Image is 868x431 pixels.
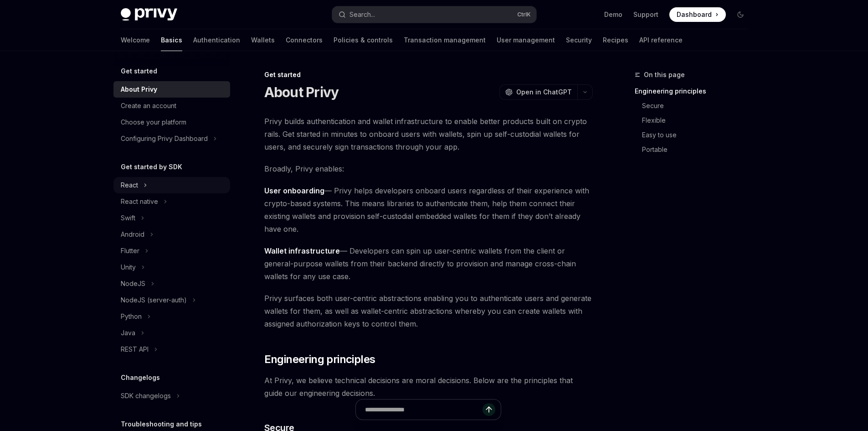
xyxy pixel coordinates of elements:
div: REST API [121,344,149,355]
a: Basics [161,29,182,51]
a: User management [497,29,555,51]
strong: Wallet infrastructure [264,246,340,255]
div: Swift [121,213,135,223]
span: On this page [644,69,685,80]
span: — Privy helps developers onboard users regardless of their experience with crypto-based systems. ... [264,184,593,235]
h5: Changelogs [121,372,160,383]
strong: User onboarding [264,186,324,195]
div: Flutter [121,245,139,256]
span: Ctrl K [517,11,531,18]
div: Get started [264,70,593,79]
span: Engineering principles [264,352,375,367]
a: Support [633,10,658,19]
div: NodeJS [121,278,145,289]
a: Recipes [603,29,628,51]
img: dark logo [121,8,177,21]
span: At Privy, we believe technical decisions are moral decisions. Below are the principles that guide... [264,374,593,400]
button: Search...CtrlK [332,6,536,23]
a: Connectors [286,29,323,51]
a: Engineering principles [635,84,755,99]
a: API reference [639,29,683,51]
h5: Troubleshooting and tips [121,419,202,430]
h5: Get started by SDK [121,161,182,172]
a: Authentication [193,29,240,51]
div: React [121,180,138,191]
div: Choose your platform [121,117,186,128]
a: Security [566,29,592,51]
div: Search... [349,9,375,20]
a: Choose your platform [113,114,230,130]
a: Welcome [121,29,150,51]
div: Android [121,229,144,240]
a: Easy to use [642,128,755,142]
a: Flexible [642,113,755,128]
div: Unity [121,262,136,273]
span: Privy builds authentication and wallet infrastructure to enable better products built on crypto r... [264,115,593,153]
div: Create an account [121,100,176,111]
a: About Privy [113,81,230,98]
div: Configuring Privy Dashboard [121,133,208,144]
button: Open in ChatGPT [499,84,577,100]
a: Wallets [251,29,275,51]
a: Create an account [113,98,230,114]
a: Policies & controls [334,29,393,51]
div: NodeJS (server-auth) [121,295,187,306]
div: Python [121,311,142,322]
div: SDK changelogs [121,390,171,401]
div: About Privy [121,84,157,95]
div: Java [121,327,135,338]
span: Dashboard [677,10,712,19]
div: React native [121,196,158,207]
span: Broadly, Privy enables: [264,162,593,175]
button: Toggle dark mode [733,7,748,22]
h1: About Privy [264,84,339,100]
a: Transaction management [404,29,486,51]
span: — Developers can spin up user-centric wallets from the client or general-purpose wallets from the... [264,244,593,283]
span: Open in ChatGPT [516,88,572,97]
h5: Get started [121,66,157,77]
span: Privy surfaces both user-centric abstractions enabling you to authenticate users and generate wal... [264,292,593,330]
a: Secure [642,99,755,113]
a: Demo [604,10,622,19]
a: Dashboard [669,7,726,22]
button: Send message [483,403,495,416]
a: Portable [642,142,755,157]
